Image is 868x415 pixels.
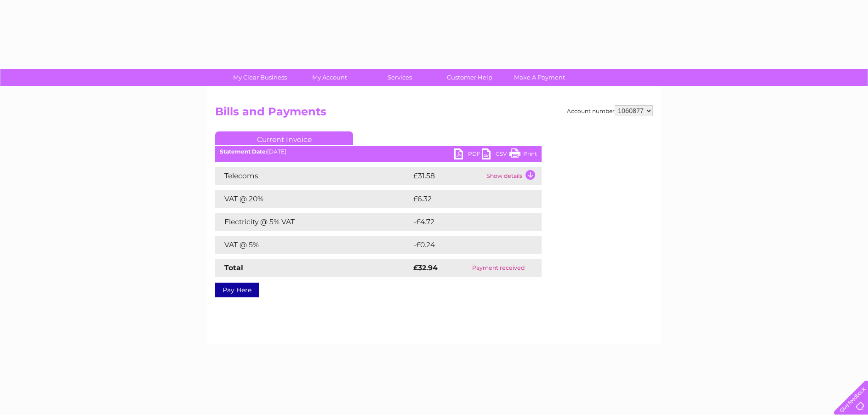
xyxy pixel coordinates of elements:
a: Pay Here [215,283,259,297]
a: CSV [482,148,509,162]
b: Statement Date: [220,148,267,155]
td: £31.58 [411,167,484,185]
td: £6.32 [411,190,520,208]
div: [DATE] [215,148,542,155]
div: Account number [567,105,653,116]
strong: Total [224,263,243,272]
strong: £32.94 [413,263,438,272]
td: VAT @ 5% [215,236,411,254]
a: My Account [292,69,368,86]
td: Electricity @ 5% VAT [215,213,411,231]
h2: Bills and Payments [215,105,653,123]
a: My Clear Business [222,69,298,86]
a: Services [362,69,438,86]
td: -£0.24 [411,236,522,254]
td: Payment received [455,259,542,277]
a: Make A Payment [502,69,577,86]
a: Print [509,148,537,162]
td: -£4.72 [411,213,522,231]
td: Telecoms [215,167,411,185]
td: Show details [484,167,542,185]
a: Customer Help [432,69,508,86]
a: PDF [454,148,482,162]
a: Current Invoice [215,131,353,145]
td: VAT @ 20% [215,190,411,208]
